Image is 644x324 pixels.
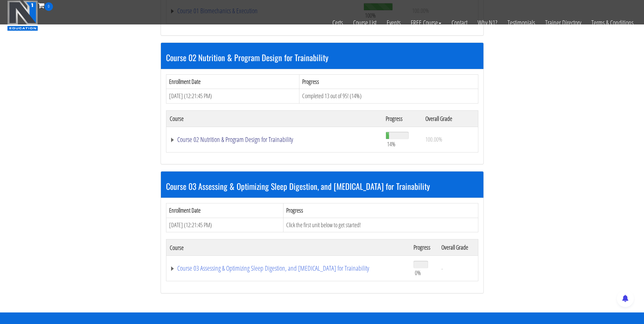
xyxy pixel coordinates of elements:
h3: Course 03 Assessing & Optimizing Sleep Digestion, and [MEDICAL_DATA] for Trainability [166,182,478,191]
a: Events [382,11,406,35]
img: n1-education [7,0,38,31]
a: Why N1? [473,11,502,35]
a: FREE Course [406,11,446,35]
td: [DATE] (12:21:45 PM) [166,89,299,104]
a: Course 02 Nutrition & Program Design for Trainability [170,136,379,143]
td: - [438,256,478,281]
span: 0 [44,2,53,11]
h3: Course 02 Nutrition & Program Design for Trainability [166,53,478,62]
a: Course 03 Assessing & Optimizing Sleep Digestion, and [MEDICAL_DATA] for Trainability [170,265,407,272]
th: Progress [410,239,438,256]
th: Progress [382,110,422,127]
td: Completed 13 out of 95! (14%) [299,89,478,104]
th: Progress [283,203,478,218]
a: 0 [38,1,53,10]
th: Enrollment Date [166,74,299,89]
a: Trainer Directory [540,11,586,35]
th: Enrollment Date [166,203,283,218]
th: Overall Grade [438,239,478,256]
th: Progress [299,74,478,89]
th: Course [166,239,410,256]
a: Certs [327,11,348,35]
a: Terms & Conditions [586,11,639,35]
a: Course List [348,11,382,35]
th: Overall Grade [422,110,478,127]
span: 14% [387,140,395,148]
td: Click the first unit below to get started! [283,218,478,232]
span: 0% [415,269,421,276]
th: Course [166,110,382,127]
td: [DATE] (12:21:45 PM) [166,218,283,232]
a: Testimonials [502,11,540,35]
td: 100.00% [422,127,478,152]
a: Contact [446,11,473,35]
